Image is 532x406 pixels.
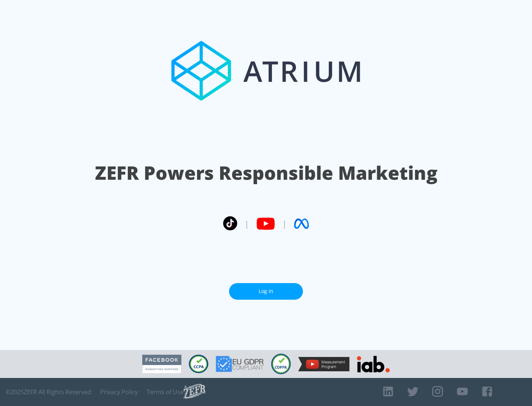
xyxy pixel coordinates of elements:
img: Facebook Marketing Partner [142,355,181,374]
a: Privacy Policy [100,388,138,396]
h1: ZEFR Powers Responsible Marketing [95,160,437,186]
span: | [282,218,287,229]
img: CCPA Compliant [189,355,208,373]
img: IAB [357,356,390,372]
img: YouTube Measurement Program [298,357,349,371]
span: © 2025 ZEFR All Rights Reserved [6,388,91,396]
span: | [245,218,249,229]
img: GDPR Compliant [216,356,264,372]
a: Log In [229,283,303,300]
a: Terms of Use [147,388,184,396]
img: COPPA Compliant [271,354,291,374]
